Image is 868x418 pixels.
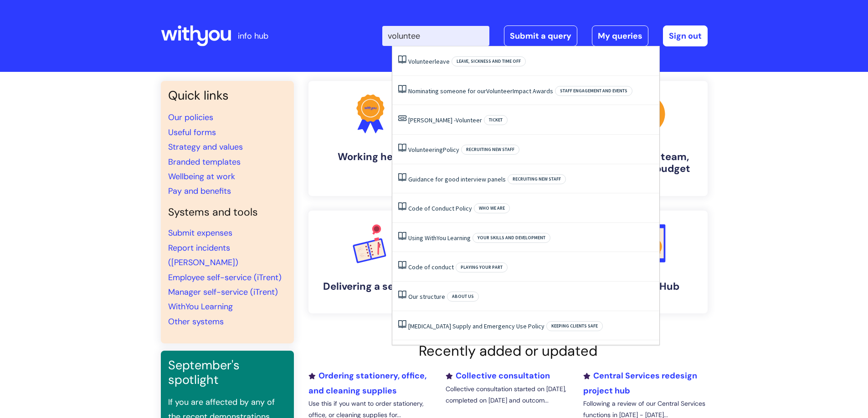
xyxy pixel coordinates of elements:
a: Strategy and values [168,141,243,152]
span: Leave, sickness and time off [452,56,526,66]
a: Our policies [168,112,213,123]
a: Working here [308,81,432,196]
a: Pay and benefits [168,186,231,196]
div: | - [382,25,708,46]
a: Code of Conduct Policy [408,204,472,212]
a: Code of conduct [408,263,454,271]
a: Delivering a service [308,211,432,313]
a: Using WithYou Learning [408,234,471,242]
h4: Delivering a service [316,281,425,292]
a: Ordering stationery, office, and cleaning supplies [308,370,426,396]
a: Nominating someone for ourVolunteerImpact Awards [408,87,553,95]
span: Ticket [484,115,508,125]
a: My queries [592,25,648,46]
a: Collective consultation [446,370,550,381]
a: [PERSON_NAME] -Volunteer [408,116,482,124]
h4: Systems and tools [168,206,287,219]
span: Staff engagement and events [555,86,632,96]
span: Who we are [474,203,510,213]
span: Keeping clients safe [546,321,603,331]
h4: Working here [316,151,425,163]
p: info hub [238,29,268,43]
a: Other systems [168,316,224,327]
span: Recruiting new staff [461,145,519,155]
a: Volunteerleave [408,57,450,65]
a: Branded templates [168,156,241,167]
span: Volunteer [408,57,435,65]
input: Search [382,26,489,46]
a: Employee self-service (iTrent) [168,272,282,283]
a: Useful forms [168,127,216,138]
a: WithYou Learning [168,301,233,312]
a: Central Services redesign project hub [583,370,697,396]
a: Submit expenses [168,227,232,238]
a: Sign out [663,25,708,46]
span: Volunteer [456,116,482,124]
a: Our structure [408,292,445,301]
a: [MEDICAL_DATA] Supply and Emergency Use Policy [408,322,544,330]
span: Volunteering [408,146,443,154]
span: Playing your part [456,262,508,272]
span: Your skills and development [473,233,550,243]
h3: September's spotlight [168,358,287,388]
a: VolunteeringPolicy [408,146,459,154]
h2: Recently added or updated [308,342,708,359]
a: Wellbeing at work [168,171,235,182]
span: About Us [447,292,479,302]
a: Report incidents ([PERSON_NAME]) [168,242,238,268]
p: Collective consultation started on [DATE], completed on [DATE] and outcom... [446,383,570,406]
a: Submit a query [504,25,577,46]
a: Guidance for good interview panels [408,175,506,183]
h3: Quick links [168,88,287,103]
a: Manager self-service (iTrent) [168,287,278,297]
span: Volunteer [486,87,513,95]
span: Recruiting new staff [508,174,566,184]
